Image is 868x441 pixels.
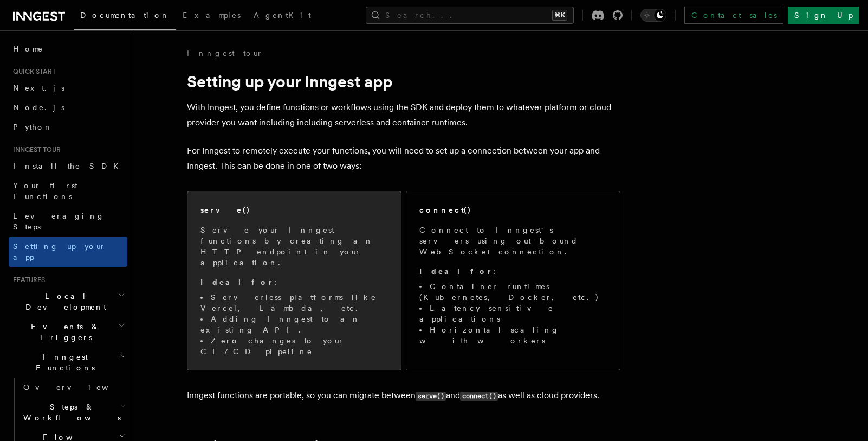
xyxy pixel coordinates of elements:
a: Overview [19,378,127,397]
span: Inngest tour [9,145,61,154]
li: Latency sensitive applications [419,303,607,324]
a: Sign Up [788,7,859,24]
a: Inngest tour [187,48,263,59]
span: Setting up your app [13,242,106,261]
a: Examples [176,3,247,29]
span: Local Development [9,291,118,312]
code: serve() [416,392,446,401]
p: : [419,266,607,277]
span: Steps & Workflows [19,401,121,423]
button: Events & Triggers [9,317,127,347]
li: Zero changes to your CI/CD pipeline [200,335,388,357]
h2: serve() [200,204,250,215]
span: Features [9,276,45,284]
span: Overview [23,383,135,392]
button: Inngest Functions [9,347,127,378]
code: connect() [460,392,498,401]
a: Python [9,117,127,137]
strong: Ideal for [419,267,493,276]
p: Inngest functions are portable, so you can migrate between and as well as cloud providers. [187,388,620,404]
span: AgentKit [254,11,311,20]
button: Search...⌘K [366,7,574,24]
a: Setting up your app [9,237,127,267]
a: serve()Serve your Inngest functions by creating an HTTP endpoint in your application.Ideal for:Se... [187,191,401,370]
p: : [200,277,388,287]
kbd: ⌘K [552,10,567,21]
span: Install the SDK [13,162,125,170]
li: Serverless platforms like Vercel, Lambda, etc. [200,292,388,314]
span: Python [13,123,53,131]
p: For Inngest to remotely execute your functions, you will need to set up a connection between your... [187,143,620,174]
span: Your first Functions [13,181,77,201]
button: Steps & Workflows [19,397,127,427]
a: connect()Connect to Inngest's servers using out-bound WebSocket connection.Ideal for:Container ru... [406,191,620,370]
span: Inngest Functions [9,351,117,373]
span: Next.js [13,84,64,92]
h2: connect() [419,204,471,215]
button: Local Development [9,286,127,317]
span: Quick start [9,67,56,76]
p: With Inngest, you define functions or workflows using the SDK and deploy them to whatever platfor... [187,100,620,130]
a: Contact sales [684,7,783,24]
strong: Ideal for [200,278,274,286]
p: Connect to Inngest's servers using out-bound WebSocket connection. [419,225,607,257]
span: Home [13,43,43,54]
li: Horizontal scaling with workers [419,324,607,346]
span: Documentation [80,11,170,20]
li: Adding Inngest to an existing API. [200,314,388,335]
a: Your first Functions [9,176,127,206]
span: Node.js [13,103,64,112]
a: AgentKit [247,3,318,29]
a: Install the SDK [9,156,127,176]
a: Leveraging Steps [9,206,127,237]
span: Leveraging Steps [13,212,105,231]
a: Documentation [74,3,176,30]
p: Serve your Inngest functions by creating an HTTP endpoint in your application. [200,225,388,268]
button: Toggle dark mode [640,9,666,22]
span: Examples [183,11,241,20]
a: Next.js [9,78,127,98]
h1: Setting up your Inngest app [187,72,620,91]
span: Events & Triggers [9,321,118,343]
a: Node.js [9,98,127,117]
a: Home [9,39,127,59]
li: Container runtimes (Kubernetes, Docker, etc.) [419,281,607,303]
